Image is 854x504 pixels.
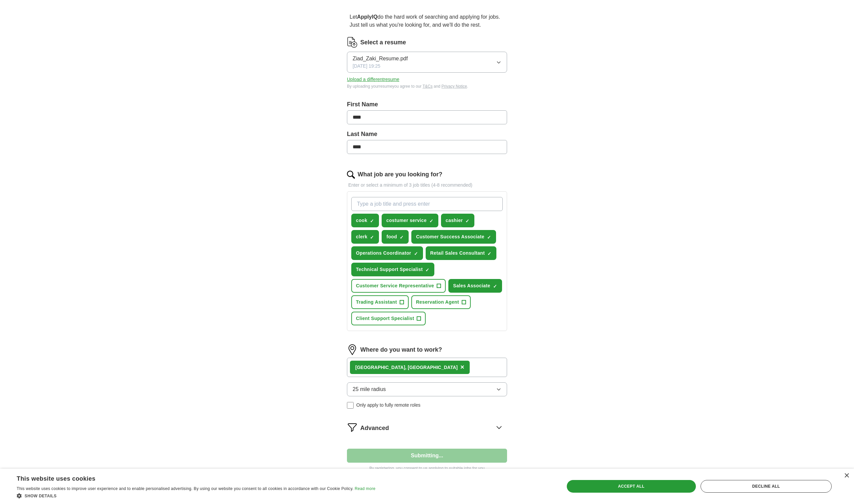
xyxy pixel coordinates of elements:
[416,299,459,306] span: Reservation Agent
[351,246,423,260] button: Operations Coordinator✓
[25,494,57,498] span: Show details
[386,233,397,240] span: food
[360,345,442,354] label: Where do you want to work?
[356,282,434,289] span: Customer Service Representative
[17,492,375,499] div: Show details
[347,52,507,73] button: Ziad_Zaki_Resume.pdf[DATE] 19:25
[351,230,379,244] button: clerk✓
[347,402,354,409] input: Only apply to fully remote roles
[425,267,429,273] span: ✓
[446,217,463,224] span: cashier
[411,230,496,244] button: Customer Success Associate✓
[441,84,467,89] a: Privacy Notice
[453,282,490,289] span: Sales Associate
[386,217,427,224] span: costumer service
[353,63,380,70] span: [DATE] 19:25
[370,235,374,240] span: ✓
[353,385,386,393] span: 25 mile radius
[356,266,423,273] span: Technical Support Specialist
[414,251,418,256] span: ✓
[351,295,409,309] button: Trading Assistant
[567,480,696,493] div: Accept all
[701,480,832,493] div: Decline all
[351,279,446,293] button: Customer Service Representative
[347,449,507,463] button: Submitting...
[423,84,433,89] a: T&Cs
[416,233,484,240] span: Customer Success Associate
[411,295,471,309] button: Reservation Agent
[347,422,358,433] img: filter
[460,362,464,372] button: ×
[351,312,426,325] button: Client Support Specialist
[355,364,458,371] div: , [GEOGRAPHIC_DATA]
[356,250,411,257] span: Operations Coordinator
[356,402,420,409] span: Only apply to fully remote roles
[358,170,442,179] label: What job are you looking for?
[460,363,464,371] span: ×
[382,230,409,244] button: food✓
[400,235,404,240] span: ✓
[351,214,379,227] button: cook✓
[351,263,434,276] button: Technical Support Specialist✓
[347,10,507,32] p: Let do the hard work of searching and applying for jobs. Just tell us what you're looking for, an...
[430,250,485,257] span: Retail Sales Consultant
[487,235,491,240] span: ✓
[347,76,399,83] button: Upload a differentresume
[355,486,375,491] a: Read more, opens a new window
[441,214,474,227] button: cashier✓
[347,130,507,139] label: Last Name
[493,284,497,289] span: ✓
[360,424,389,433] span: Advanced
[448,279,502,293] button: Sales Associate✓
[465,218,469,224] span: ✓
[429,218,433,224] span: ✓
[356,217,367,224] span: cook
[347,344,358,355] img: location.png
[351,197,503,211] input: Type a job title and press enter
[355,365,405,370] strong: [GEOGRAPHIC_DATA]
[844,473,849,478] div: Close
[347,465,507,471] p: By registering, you consent to us applying to suitable jobs for you
[356,315,414,322] span: Client Support Specialist
[426,246,497,260] button: Retail Sales Consultant✓
[347,382,507,396] button: 25 mile radius
[370,218,374,224] span: ✓
[382,214,438,227] button: costumer service✓
[347,83,507,89] div: By uploading your resume you agree to our and .
[347,171,355,179] img: search.png
[356,233,367,240] span: clerk
[356,299,397,306] span: Trading Assistant
[17,473,359,483] div: This website uses cookies
[17,486,354,491] span: This website uses cookies to improve user experience and to enable personalised advertising. By u...
[347,100,507,109] label: First Name
[347,37,358,48] img: CV Icon
[353,55,408,63] span: Ziad_Zaki_Resume.pdf
[347,182,507,189] p: Enter or select a minimum of 3 job titles (4-8 recommended)
[487,251,491,256] span: ✓
[360,38,406,47] label: Select a resume
[357,14,377,20] strong: ApplyIQ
